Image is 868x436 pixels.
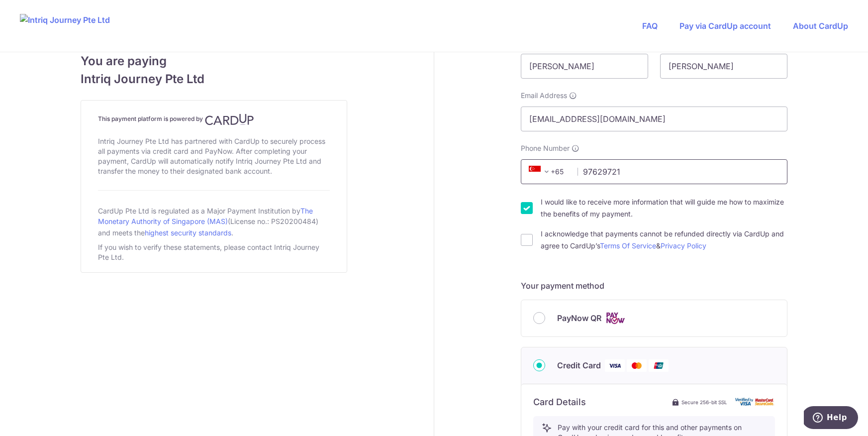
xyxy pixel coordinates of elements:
[205,113,254,125] img: CardUp
[81,70,347,88] span: Intriq Journey Pte Ltd
[98,113,330,125] h4: This payment platform is powered by
[660,54,787,79] input: Last name
[98,203,330,240] div: CardUp Pte Ltd is regulated as a Major Payment Institution by (License no.: PS20200484) and meets...
[521,107,787,131] input: Email address
[521,143,570,153] span: Phone Number
[533,359,775,372] div: Credit Card Visa Mastercard Union Pay
[521,54,648,79] input: First name
[145,228,231,237] a: highest security standards
[605,312,625,325] img: Cards logo
[541,196,787,220] label: I would like to receive more information that will guide me how to maximize the benefits of my pa...
[98,134,330,178] div: Intriq Journey Pte Ltd has partnered with CardUp to securely process all payments via credit card...
[521,280,787,292] h5: Your payment method
[526,166,571,178] span: +65
[98,240,330,264] div: If you wish to verify these statements, please contact Intriq Journey Pte Ltd.
[804,406,858,431] iframe: Opens a widget where you can find more information
[529,166,553,178] span: +65
[600,241,656,250] a: Terms Of Service
[541,228,787,252] label: I acknowledge that payments cannot be refunded directly via CardUp and agree to CardUp’s &
[681,398,727,406] span: Secure 256-bit SSL
[557,359,601,371] span: Credit Card
[661,241,706,250] a: Privacy Policy
[679,21,771,31] a: Pay via CardUp account
[533,312,775,325] div: PayNow QR Cards logo
[605,359,625,372] img: Visa
[735,398,775,406] img: card secure
[793,21,848,31] a: About CardUp
[521,91,567,101] span: Email Address
[627,359,647,372] img: Mastercard
[649,359,669,372] img: Union Pay
[642,21,658,31] a: FAQ
[557,312,601,324] span: PayNow QR
[533,396,586,408] h6: Card Details
[81,52,347,70] span: You are paying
